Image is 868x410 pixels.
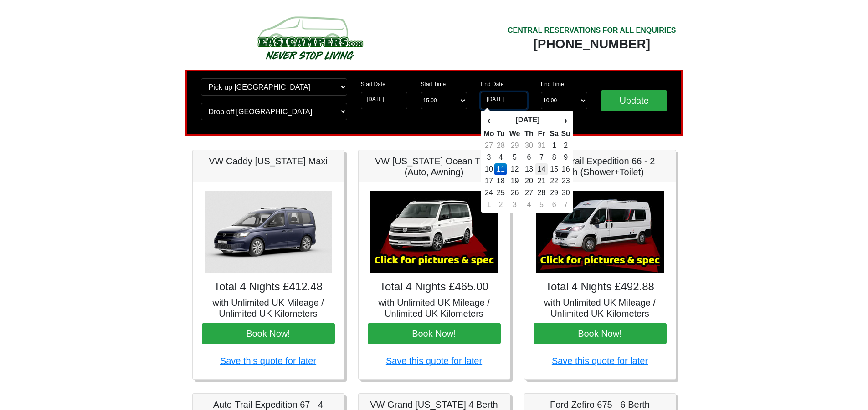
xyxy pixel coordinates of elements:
[523,128,536,140] th: Th
[560,112,570,128] th: ›
[560,175,570,187] td: 23
[534,297,667,319] h5: with Unlimited UK Mileage / Unlimited UK Kilometers
[368,156,501,177] h5: VW [US_STATE] Ocean T6.1 (Auto, Awning)
[483,175,494,187] td: 17
[548,128,561,140] th: Sa
[534,280,667,294] h4: Total 4 Nights £492.88
[361,80,385,88] label: Start Date
[370,191,498,273] img: VW California Ocean T6.1 (Auto, Awning)
[534,156,667,177] h5: Auto-Trail Expedition 66 - 2 Berth (Shower+Toilet)
[202,323,335,344] button: Book Now!
[220,356,316,366] a: Save this quote for later
[483,140,494,152] td: 27
[483,163,494,175] td: 10
[523,175,536,187] td: 20
[507,128,522,140] th: We
[535,199,548,211] td: 5
[548,199,561,211] td: 6
[202,156,335,167] h5: VW Caddy [US_STATE] Maxi
[494,163,507,175] td: 11
[483,152,494,163] td: 3
[560,163,570,175] td: 16
[202,297,335,319] h5: with Unlimited UK Mileage / Unlimited UK Kilometers
[494,128,507,140] th: Tu
[523,199,536,211] td: 4
[534,323,667,344] button: Book Now!
[535,128,548,140] th: Fr
[601,90,668,111] input: Update
[494,199,507,211] td: 2
[205,191,332,273] img: VW Caddy California Maxi
[361,92,407,109] input: Start Date
[535,163,548,175] td: 14
[494,152,507,163] td: 4
[548,163,561,175] td: 15
[535,152,548,163] td: 7
[560,128,570,140] th: Su
[552,356,648,366] a: Save this quote for later
[508,25,676,36] div: CENTRAL RESERVATIONS FOR ALL ENQUIRIES
[507,140,522,152] td: 29
[202,280,335,294] h4: Total 4 Nights £412.48
[494,140,507,152] td: 28
[507,152,522,163] td: 5
[560,199,570,211] td: 7
[535,175,548,187] td: 21
[560,187,570,199] td: 30
[507,163,522,175] td: 12
[223,13,396,63] img: campers-checkout-logo.png
[494,175,507,187] td: 18
[536,191,664,273] img: Auto-Trail Expedition 66 - 2 Berth (Shower+Toilet)
[368,280,501,294] h4: Total 4 Nights £465.00
[560,152,570,163] td: 9
[548,187,561,199] td: 29
[523,187,536,199] td: 27
[507,199,522,211] td: 3
[483,112,494,128] th: ‹
[548,152,561,163] td: 8
[494,112,560,128] th: [DATE]
[386,356,482,366] a: Save this quote for later
[481,92,527,109] input: Return Date
[494,187,507,199] td: 25
[481,80,503,88] label: End Date
[541,80,564,88] label: End Time
[507,175,522,187] td: 19
[535,187,548,199] td: 28
[421,80,446,88] label: Start Time
[483,128,494,140] th: Mo
[523,140,536,152] td: 30
[548,140,561,152] td: 1
[507,187,522,199] td: 26
[548,175,561,187] td: 22
[368,323,501,344] button: Book Now!
[483,187,494,199] td: 24
[535,140,548,152] td: 31
[368,297,501,319] h5: with Unlimited UK Mileage / Unlimited UK Kilometers
[523,152,536,163] td: 6
[508,36,676,52] div: [PHONE_NUMBER]
[523,163,536,175] td: 13
[368,399,501,410] h5: VW Grand [US_STATE] 4 Berth
[560,140,570,152] td: 2
[483,199,494,211] td: 1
